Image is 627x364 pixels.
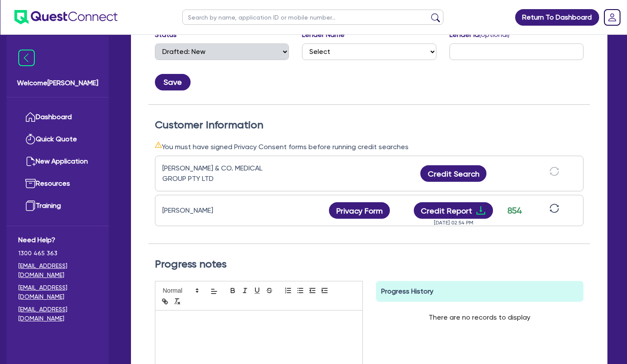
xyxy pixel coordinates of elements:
span: Need Help? [18,235,97,245]
h2: Progress notes [155,258,583,270]
button: sync [547,203,562,218]
a: Dashboard [18,106,97,128]
button: Credit Search [420,165,486,182]
span: warning [155,141,162,148]
span: (optional) [479,30,510,39]
span: download [476,205,486,216]
div: 854 [504,204,526,217]
span: sync [550,167,559,176]
a: New Application [18,150,97,173]
div: You must have signed Privacy Consent forms before running credit searches [155,141,583,152]
a: Resources [18,173,97,195]
button: Privacy Form [329,202,390,219]
a: [EMAIL_ADDRESS][DOMAIN_NAME] [18,261,97,280]
input: Search by name, application ID or mobile number... [182,10,443,25]
button: sync [547,166,562,181]
span: sync [550,204,559,213]
div: Progress History [376,281,584,302]
a: Training [18,195,97,217]
img: resources [25,178,36,189]
div: There are no records to display [418,302,541,333]
img: quick-quote [25,134,36,144]
img: new-application [25,156,36,167]
img: training [25,200,36,211]
span: 1300 465 363 [18,249,97,258]
div: [PERSON_NAME] & CO. MEDICAL GROUP PTY LTD [162,163,271,184]
img: quest-connect-logo-blue [14,10,117,24]
a: Return To Dashboard [515,9,599,26]
button: Credit Reportdownload [414,202,493,219]
span: Welcome [PERSON_NAME] [17,78,98,88]
a: Dropdown toggle [601,6,624,29]
img: icon-menu-close [18,50,35,66]
h2: Customer Information [155,119,583,131]
div: [PERSON_NAME] [162,205,271,216]
a: Quick Quote [18,128,97,150]
a: [EMAIL_ADDRESS][DOMAIN_NAME] [18,305,97,323]
a: [EMAIL_ADDRESS][DOMAIN_NAME] [18,283,97,301]
button: Save [155,74,191,90]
